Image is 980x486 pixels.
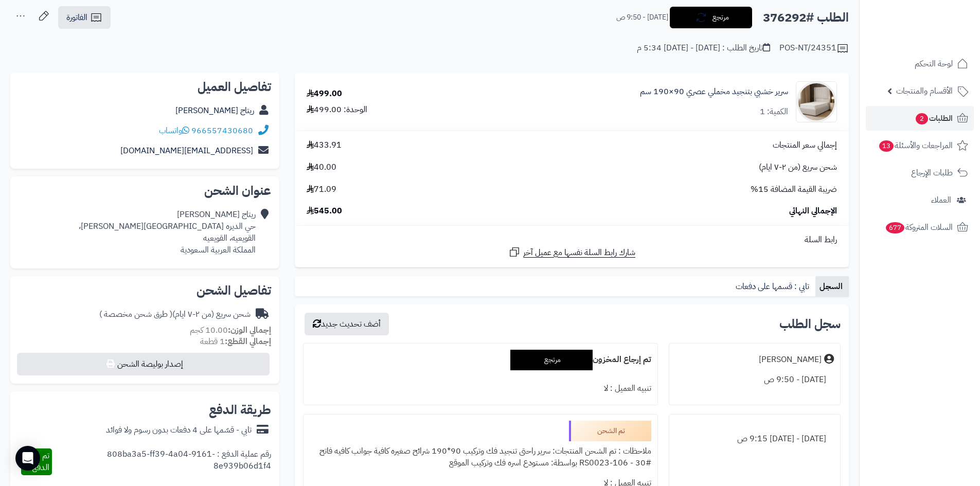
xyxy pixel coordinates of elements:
small: 1 قطعة [200,335,271,348]
span: 433.91 [307,139,342,151]
a: واتساب [159,124,189,137]
button: إصدار بوليصة الشحن [17,353,270,375]
span: 13 [879,140,894,152]
small: [DATE] - 9:50 ص [616,12,668,23]
div: [DATE] - 9:50 ص [675,370,834,390]
h2: تفاصيل الشحن [19,284,271,297]
span: المراجعات والأسئلة [878,138,953,153]
h2: تفاصيل العميل [19,81,271,93]
h2: طريقة الدفع [209,404,271,416]
h3: سجل الطلب [779,318,841,330]
img: logo-2.png [910,8,970,29]
div: تم الشحن [569,421,651,441]
div: 499.00 [307,88,342,100]
span: شحن سريع (من ٢-٧ ايام) [759,161,837,173]
div: شحن سريع (من ٢-٧ ايام) [99,309,251,320]
a: الفاتورة [58,6,111,29]
div: تاريخ الطلب : [DATE] - [DATE] 5:34 م [637,42,770,54]
strong: إجمالي الوزن: [228,324,271,336]
span: شارك رابط السلة نفسها مع عميل آخر [523,247,635,259]
a: السجل [815,276,849,297]
div: تنبيه العميل : لا [310,379,651,399]
span: الفاتورة [66,11,87,24]
span: ضريبة القيمة المضافة 15% [751,184,837,195]
a: السلات المتروكة677 [866,215,974,240]
span: الطلبات [915,111,953,125]
span: تم الدفع [32,449,49,474]
div: [PERSON_NAME] [759,354,822,366]
a: ريتاج [PERSON_NAME] [175,104,254,117]
h2: الطلب #376292 [763,7,849,28]
strong: إجمالي القطع: [225,335,271,348]
a: الطلبات2 [866,106,974,131]
span: 40.00 [307,161,336,173]
img: 1756211349-1-90x90.jpg [796,81,836,122]
span: ( طرق شحن مخصصة ) [99,308,172,320]
div: مرتجع [510,350,593,370]
a: لوحة التحكم [866,51,974,76]
a: [EMAIL_ADDRESS][DOMAIN_NAME] [120,145,253,157]
div: POS-NT/24351 [779,42,849,55]
h2: عنوان الشحن [19,185,271,197]
div: Open Intercom Messenger [15,446,40,471]
button: أضف تحديث جديد [305,313,389,335]
span: لوحة التحكم [915,57,953,71]
a: سرير خشبي بتنجيد مخملي عصري 90×190 سم [640,86,788,98]
span: 545.00 [307,205,342,217]
a: تابي : قسمها على دفعات [732,276,815,297]
div: [DATE] - [DATE] 9:15 ص [675,429,834,449]
b: تم إرجاع المخزون [593,353,651,366]
span: 71.09 [307,184,336,195]
span: الإجمالي النهائي [789,205,837,217]
a: المراجعات والأسئلة13 [866,133,974,158]
span: طلبات الإرجاع [911,166,953,180]
span: 2 [916,113,928,124]
div: الكمية: 1 [760,106,788,118]
a: طلبات الإرجاع [866,160,974,185]
div: رقم عملية الدفع : 808ba3a5-ff39-4a04-9161-8e939b06d1f4 [52,448,271,475]
span: العملاء [931,193,951,207]
a: العملاء [866,188,974,212]
div: ملاحظات : تم الشحن المنتجات: سرير راحتى تنجيد فك وتركيب 90*190 شرائح صغيره كافية جوانب كافيه فاتح... [310,441,651,473]
div: ريتاج [PERSON_NAME] حي الديره [GEOGRAPHIC_DATA][PERSON_NAME]، القويعيه، القويعيه المملكة العربية ... [79,209,256,256]
small: 10.00 كجم [190,324,271,336]
a: شارك رابط السلة نفسها مع عميل آخر [508,246,635,259]
a: 966557430680 [191,124,253,137]
span: الأقسام والمنتجات [896,84,953,98]
div: الوحدة: 499.00 [307,104,367,116]
span: السلات المتروكة [885,220,953,235]
span: 677 [886,222,905,233]
span: إجمالي سعر المنتجات [773,139,837,151]
div: رابط السلة [299,234,845,246]
button: مرتجع [670,7,752,28]
div: تابي - قسّمها على 4 دفعات بدون رسوم ولا فوائد [106,424,252,436]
